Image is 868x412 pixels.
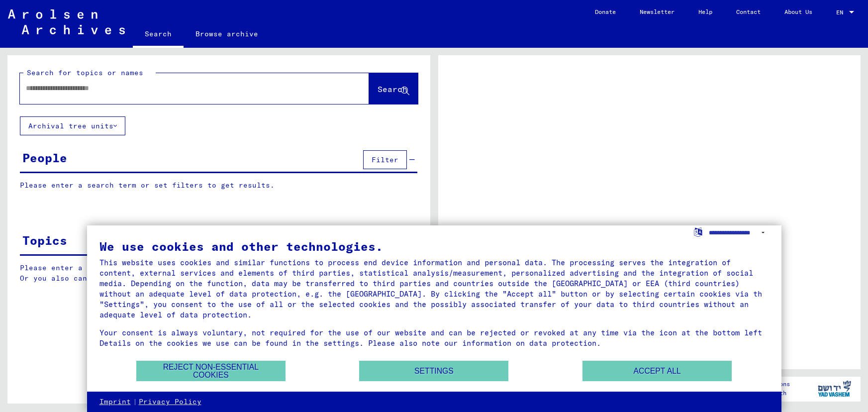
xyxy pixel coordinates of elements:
[372,155,398,164] span: Filter
[378,84,407,94] span: Search
[369,73,418,104] button: Search
[836,9,847,16] span: EN
[99,327,769,348] div: Your consent is always voluntary, not required for the use of our website and can be rejected or ...
[363,150,407,169] button: Filter
[99,397,131,407] a: Imprint
[359,361,508,381] button: Settings
[133,22,184,48] a: Search
[136,361,286,381] button: Reject non-essential cookies
[99,257,769,320] div: This website uses cookies and similar functions to process end device information and personal da...
[27,68,143,77] mat-label: Search for topics or names
[99,240,769,252] div: We use cookies and other technologies.
[582,361,732,381] button: Accept all
[139,397,201,407] a: Privacy Policy
[20,263,418,284] p: Please enter a search term or set filters to get results. Or you also can browse the manually.
[816,376,853,401] img: yv_logo.png
[8,9,125,34] img: Arolsen_neg.svg
[20,116,125,135] button: Archival tree units
[22,231,67,249] div: Topics
[22,149,67,167] div: People
[184,22,270,46] a: Browse archive
[20,180,417,191] p: Please enter a search term or set filters to get results.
